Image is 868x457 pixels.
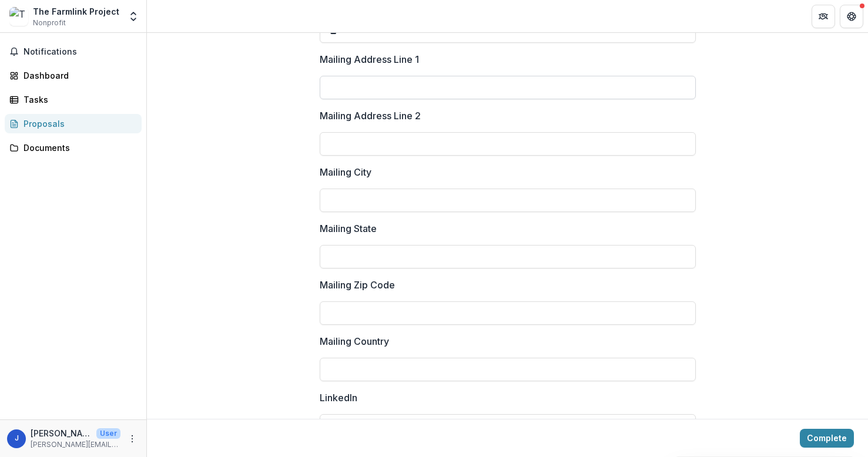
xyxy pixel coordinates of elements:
button: Get Help [840,5,863,28]
button: Partners [812,5,835,28]
p: [PERSON_NAME][EMAIL_ADDRESS][PERSON_NAME][DOMAIN_NAME] [31,439,120,450]
div: Dashboard [24,69,132,82]
div: Proposals [24,117,132,130]
div: jessica.nadeau@farmlinkproject.org [15,435,19,442]
a: Proposals [5,114,142,133]
img: The Farmlink Project [9,7,28,26]
span: Notifications [24,47,137,57]
p: Mailing Address Line 2 [320,109,421,123]
p: Mailing Zip Code [320,278,395,292]
p: User [96,428,120,439]
button: More [125,432,139,446]
p: Mailing City [320,165,371,179]
p: Mailing Country [320,334,389,348]
div: The Farmlink Project [33,5,119,18]
a: Documents [5,138,142,157]
button: Complete [800,429,854,448]
p: [PERSON_NAME][EMAIL_ADDRESS][PERSON_NAME][DOMAIN_NAME] [31,427,92,439]
div: Documents [24,142,132,154]
p: LinkedIn [320,391,357,405]
button: Open entity switcher [125,5,142,28]
p: Mailing Address Line 1 [320,52,419,66]
span: Nonprofit [33,18,66,28]
button: Notifications [5,42,142,61]
p: Mailing State [320,221,377,236]
a: Tasks [5,90,142,109]
a: Dashboard [5,66,142,85]
div: Tasks [24,93,132,106]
